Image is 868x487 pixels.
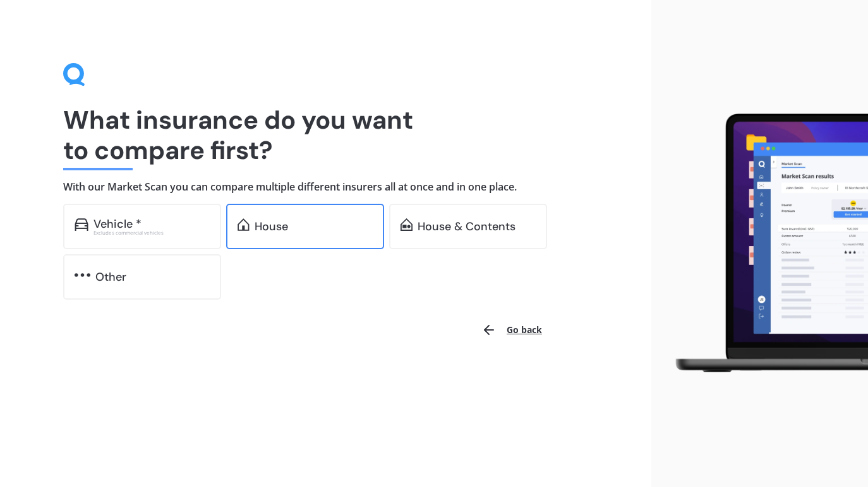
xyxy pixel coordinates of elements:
div: Excludes commercial vehicles [93,230,210,235]
div: House [255,220,288,233]
div: House & Contents [418,220,515,233]
img: home-and-contents.b802091223b8502ef2dd.svg [401,218,413,231]
div: Other [95,271,126,283]
img: car.f15378c7a67c060ca3f3.svg [75,218,88,231]
img: other.81dba5aafe580aa69f38.svg [75,269,90,281]
button: Go back [474,315,550,345]
h1: What insurance do you want to compare first? [63,105,588,165]
div: Vehicle * [93,218,142,230]
img: home.91c183c226a05b4dc763.svg [238,218,250,231]
h4: With our Market Scan you can compare multiple different insurers all at once and in one place. [63,180,588,194]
